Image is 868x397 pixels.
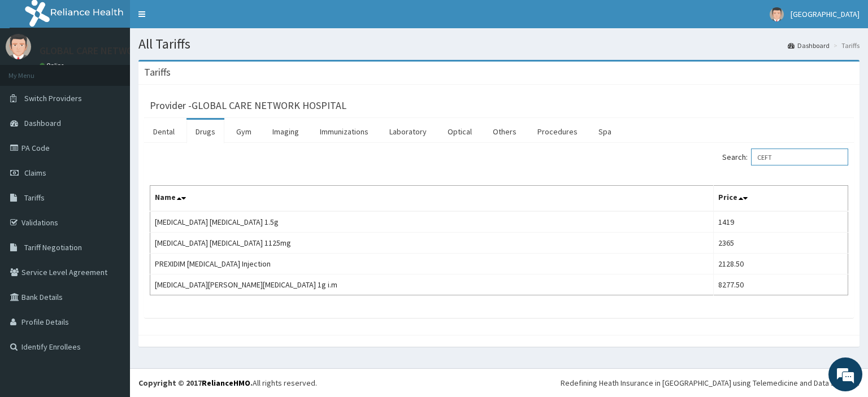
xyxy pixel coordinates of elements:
a: Drugs [186,120,224,143]
div: Minimize live chat window [185,6,212,33]
a: Dashboard [788,41,830,50]
strong: Copyright © 2017 . [138,378,253,388]
a: Optical [439,120,481,143]
span: [GEOGRAPHIC_DATA] [791,9,860,19]
span: Tariffs [24,193,45,203]
span: Switch Providers [24,93,82,103]
a: Imaging [263,120,308,143]
span: Tariff Negotiation [24,242,82,252]
div: Chat with us now [59,63,190,78]
td: 8277.50 [714,274,848,295]
li: Tariffs [831,41,860,50]
a: Online [40,62,67,69]
a: Spa [589,120,620,143]
a: Others [484,120,526,143]
a: Dental [144,120,184,143]
span: We're online! [66,124,156,238]
img: User Image [6,34,31,59]
img: d_794563401_company_1708531726252_794563401 [21,56,46,85]
h3: Provider - GLOBAL CARE NETWORK HOSPITAL [150,101,346,111]
td: 1419 [714,211,848,233]
th: Name [150,186,714,212]
img: User Image [770,7,784,21]
td: [MEDICAL_DATA] [MEDICAL_DATA] 1125mg [150,233,714,254]
footer: All rights reserved. [130,368,868,397]
input: Search: [751,149,848,165]
td: PREXIDIM [MEDICAL_DATA] Injection [150,254,714,274]
h3: Tariffs [144,67,171,77]
a: Immunizations [311,120,377,143]
a: Gym [227,120,261,143]
a: Laboratory [380,120,436,143]
td: [MEDICAL_DATA][PERSON_NAME][MEDICAL_DATA] 1g i.m [150,274,714,295]
a: RelianceHMO [202,378,250,388]
td: 2365 [714,233,848,254]
span: Claims [24,168,46,178]
div: Redefining Heath Insurance in [GEOGRAPHIC_DATA] using Telemedicine and Data Science! [561,377,860,389]
td: 2128.50 [714,254,848,274]
p: GLOBAL CARE NETWORK HOSPITAL [40,46,191,56]
textarea: Type your message and hit 'Enter' [6,272,215,311]
label: Search: [722,149,848,165]
h1: All Tariffs [138,37,860,51]
a: Procedures [528,120,587,143]
span: Dashboard [24,118,61,128]
td: [MEDICAL_DATA] [MEDICAL_DATA] 1.5g [150,211,714,233]
th: Price [714,186,848,212]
